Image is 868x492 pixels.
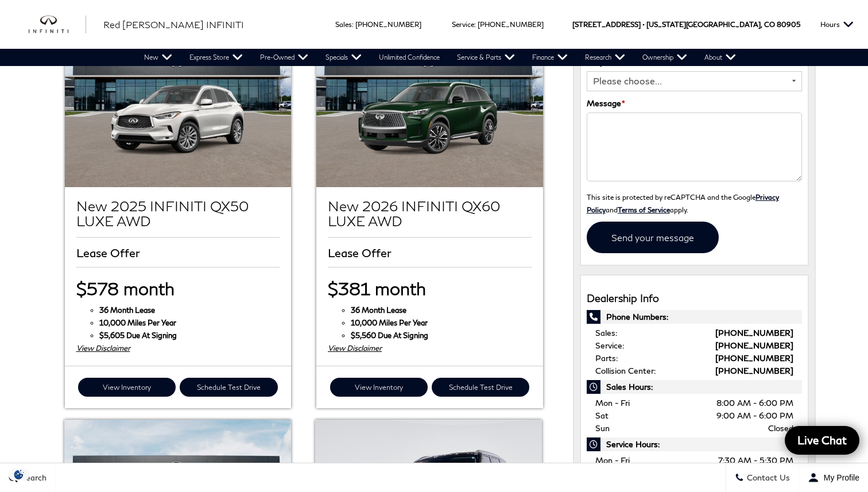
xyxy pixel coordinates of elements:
[595,366,656,375] span: Collision Center:
[76,199,280,229] h2: New 2025 INFINITI QX50 LUXE AWD
[576,49,634,66] a: Research
[76,246,143,259] span: Lease Offer
[474,20,476,29] span: :
[352,20,354,29] span: :
[76,342,280,354] div: View Disclaimer
[768,422,793,435] span: Closed
[103,19,244,30] span: Red [PERSON_NAME] INFINITI
[718,454,793,467] span: 7:30 AM - 5:30 PM
[448,49,524,66] a: Service & Parts
[618,206,670,214] a: Terms of Service
[330,378,428,397] a: View Inventory
[587,380,803,394] span: Sales Hours:
[135,49,745,66] nav: Main Navigation
[6,468,32,481] section: Click to Open Cookie Consent Modal
[328,342,532,354] div: View Disclaimer
[180,378,277,397] a: Schedule Test Drive
[29,16,86,34] a: infiniti
[587,437,803,451] span: Service Hours:
[78,378,176,397] a: View Inventory
[595,353,618,363] span: Parts:
[328,199,532,229] h2: New 2026 INFINITI QX60 LUXE AWD
[587,222,719,253] input: Send your message
[595,340,624,350] span: Service:
[715,328,793,338] a: [PHONE_NUMBER]
[328,246,394,259] span: Lease Offer
[595,398,630,408] span: Mon - Fri
[595,455,630,465] span: Mon - Fri
[595,410,609,420] span: Sat
[452,20,474,29] span: Service
[478,20,544,29] a: [PHONE_NUMBER]
[316,17,543,187] img: New 2026 INFINITI QX60 LUXE AWD
[351,331,428,340] strong: $5,560 Due At Signing
[587,193,779,214] a: Privacy Policy
[351,318,428,327] strong: 10,000 Miles Per Year
[819,473,859,482] span: My Profile
[251,49,317,66] a: Pre-Owned
[524,49,576,66] a: Finance
[572,20,800,29] a: [STREET_ADDRESS] • [US_STATE][GEOGRAPHIC_DATA], CO 80905
[587,97,625,110] label: Message
[18,473,46,483] span: Search
[99,305,155,315] span: 36 Month Lease
[103,18,244,32] a: Red [PERSON_NAME] INFINITI
[587,310,803,324] span: Phone Numbers:
[335,20,352,29] span: Sales
[595,423,610,433] span: Sun
[99,318,176,327] strong: 10,000 Miles Per Year
[715,366,793,375] a: [PHONE_NUMBER]
[744,473,790,483] span: Contact Us
[351,305,406,315] span: 36 Month Lease
[587,193,779,214] small: This site is protected by reCAPTCHA and the Google and apply.
[716,409,793,422] span: 9:00 AM - 6:00 PM
[6,468,32,481] img: Opt-Out Icon
[29,16,86,34] img: INFINITI
[370,49,448,66] a: Unlimited Confidence
[587,293,803,304] h3: Dealership Info
[716,397,793,409] span: 8:00 AM - 6:00 PM
[328,278,426,299] span: $381 month
[595,328,617,338] span: Sales:
[799,463,868,492] button: Open user profile menu
[99,331,177,340] strong: $5,605 Due At Signing
[355,20,421,29] a: [PHONE_NUMBER]
[792,433,852,447] span: Live Chat
[76,278,175,299] span: $578 month
[785,426,859,455] a: Live Chat
[181,49,251,66] a: Express Store
[317,49,370,66] a: Specials
[715,353,793,363] a: [PHONE_NUMBER]
[634,49,696,66] a: Ownership
[696,49,745,66] a: About
[135,49,181,66] a: New
[432,378,529,397] a: Schedule Test Drive
[65,17,292,187] img: New 2025 INFINITI QX50 LUXE AWD
[715,340,793,350] a: [PHONE_NUMBER]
